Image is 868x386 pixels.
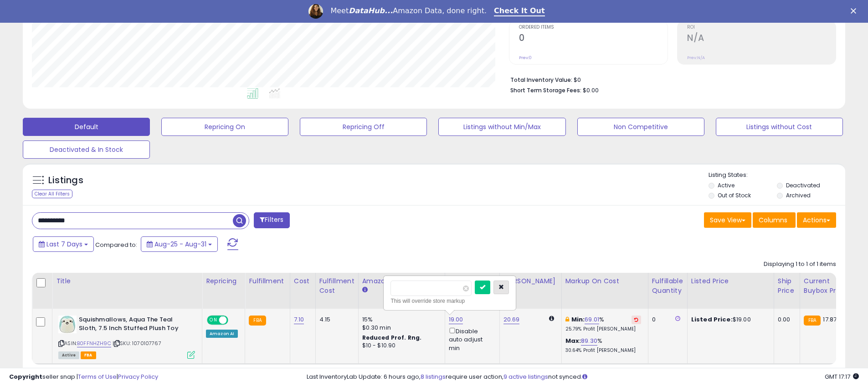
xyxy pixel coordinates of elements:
div: 0 [652,316,680,324]
div: Title [56,276,198,286]
span: OFF [227,316,241,324]
span: Aug-25 - Aug-31 [154,240,206,249]
div: Current Buybox Price [804,276,851,296]
div: Disable auto adjust min [449,326,493,352]
small: FBA [804,316,821,326]
b: Min: [571,315,585,324]
button: Listings without Min/Max [438,118,565,136]
small: FBA [249,316,266,326]
div: 4.15 [319,316,351,324]
label: Archived [786,191,811,199]
a: 69.01 [585,315,599,324]
img: 41YVg5HeRRL._SL40_.jpg [58,316,77,333]
div: Fulfillable Quantity [652,276,683,296]
p: 30.64% Profit [PERSON_NAME] [565,347,641,354]
div: Listed Price [691,276,770,286]
b: Reduced Prof. Rng. [362,334,422,341]
label: Active [718,181,734,189]
button: Listings without Cost [716,118,843,136]
div: This will override store markup [390,296,509,306]
div: % [565,316,641,332]
th: The percentage added to the cost of goods (COGS) that forms the calculator for Min & Max prices. [561,273,648,309]
button: Save View [704,212,751,228]
b: Listed Price: [691,315,733,324]
span: 2025-09-8 17:17 GMT [825,372,859,381]
p: 25.79% Profit [PERSON_NAME] [565,326,641,332]
div: Markup on Cost [565,276,644,286]
button: Repricing Off [300,118,427,136]
div: Fulfillment Cost [319,276,354,296]
button: Default [23,118,150,136]
div: $10 - $10.90 [362,342,438,350]
b: Max: [565,336,581,345]
button: Deactivated & In Stock [23,140,150,159]
a: Check It Out [494,6,545,16]
h5: Listings [48,174,83,187]
div: 15% [362,316,438,324]
div: Meet Amazon Data, done right. [330,6,487,15]
i: DataHub... [349,6,393,15]
button: Repricing On [161,118,288,136]
span: | SKU: 1070107767 [113,340,161,347]
b: Squishmallows, Aqua The Teal Sloth, 7.5 Inch Stuffed Plush Toy [79,316,190,335]
a: 19.00 [449,315,463,324]
div: Amazon AI [206,330,238,338]
a: 7.10 [294,315,304,324]
span: Last 7 Days [46,240,82,249]
div: Close [851,8,860,14]
img: Profile image for Georgie [308,4,323,19]
div: 0.00 [778,316,793,324]
div: seller snap | | [9,373,158,381]
div: Fulfillment [249,276,286,286]
button: Columns [753,212,796,228]
span: Columns [759,216,787,225]
div: Ship Price [778,276,796,296]
span: 17.87 [823,315,837,324]
div: Repricing [206,276,241,286]
div: % [565,337,641,354]
a: 9 active listings [503,372,548,381]
div: ASIN: [58,316,195,358]
strong: Copyright [9,372,42,381]
div: Amazon Fees [362,276,441,286]
a: 89.30 [581,336,597,346]
div: Displaying 1 to 1 of 1 items [764,260,836,269]
div: Last InventoryLab Update: 6 hours ago, require user action, not synced. [307,373,859,381]
a: 8 listings [421,372,446,381]
span: All listings currently available for purchase on Amazon [58,351,79,359]
small: Amazon Fees. [362,286,368,294]
span: FBA [81,351,96,359]
a: Privacy Policy [118,372,158,381]
span: Compared to: [95,241,137,249]
button: Aug-25 - Aug-31 [141,236,218,252]
div: Cost [294,276,312,286]
div: $19.00 [691,316,767,324]
label: Deactivated [786,181,820,189]
button: Filters [254,212,289,228]
button: Non Competitive [577,118,704,136]
button: Last 7 Days [33,236,94,252]
div: [PERSON_NAME] [503,276,558,286]
div: Clear All Filters [32,190,72,198]
a: 20.69 [503,315,520,324]
button: Actions [797,212,836,228]
span: ON [208,316,219,324]
div: $0.30 min [362,324,438,332]
a: B0FFNHZH9C [77,340,111,347]
label: Out of Stock [718,191,751,199]
a: Terms of Use [78,372,117,381]
p: Listing States: [709,171,845,180]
